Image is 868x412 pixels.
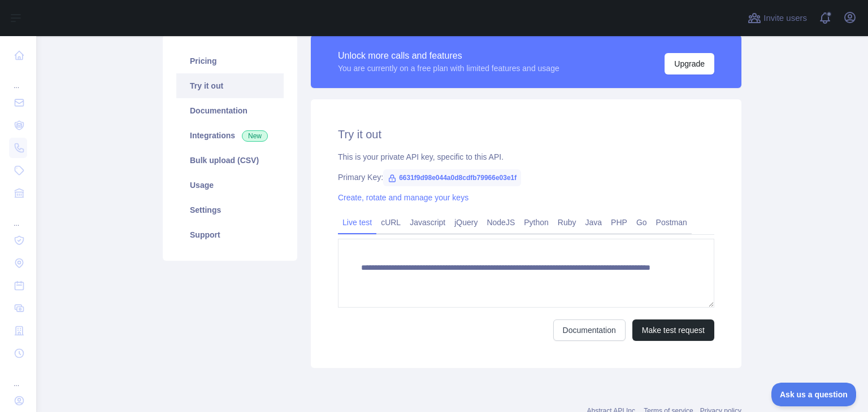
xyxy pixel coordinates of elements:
[338,63,559,74] div: You are currently on a free plan with limited features and usage
[176,198,284,222] a: Settings
[405,213,450,231] a: Javascript
[9,366,27,388] div: ...
[338,193,468,202] a: Create, rotate and manage your keys
[338,172,714,183] div: Primary Key:
[665,53,714,74] button: Upgrade
[771,383,857,406] iframe: Toggle Customer Support
[176,123,284,148] a: Integrations New
[242,130,268,142] span: New
[338,49,559,63] div: Unlock more calls and features
[176,73,284,98] a: Try it out
[338,213,376,231] a: Live test
[553,319,626,341] a: Documentation
[9,205,27,228] div: ...
[376,213,405,231] a: cURL
[581,213,607,231] a: Java
[176,173,284,198] a: Usage
[652,213,692,231] a: Postman
[763,12,807,25] span: Invite users
[176,148,284,173] a: Bulk upload (CSV)
[553,213,581,231] a: Ruby
[519,213,553,231] a: Python
[176,49,284,73] a: Pricing
[9,68,27,90] div: ...
[745,9,809,27] button: Invite users
[338,151,714,163] div: This is your private API key, specific to this API.
[176,222,284,247] a: Support
[632,319,714,341] button: Make test request
[606,213,632,231] a: PHP
[632,213,652,231] a: Go
[450,213,482,231] a: jQuery
[176,98,284,123] a: Documentation
[338,126,714,142] h2: Try it out
[482,213,519,231] a: NodeJS
[383,169,521,186] span: 6631f9d98e044a0d8cdfb79966e03e1f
